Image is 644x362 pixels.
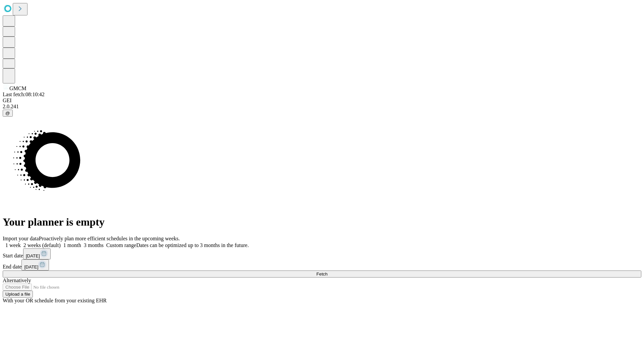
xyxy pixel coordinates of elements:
[9,85,26,91] span: GMCM
[63,242,81,248] span: 1 month
[106,242,136,248] span: Custom range
[39,236,180,241] span: Proactively plan more efficient schedules in the upcoming weeks.
[21,259,49,270] button: [DATE]
[3,248,641,259] div: Start date
[3,278,31,283] span: Alternatively
[23,248,51,259] button: [DATE]
[23,242,61,248] span: 2 weeks (default)
[3,259,641,270] div: End date
[84,242,104,248] span: 3 months
[26,253,40,258] span: [DATE]
[316,271,327,277] span: Fetch
[3,92,45,97] span: Last fetch: 08:10:42
[3,216,641,228] h1: Your planner is empty
[3,110,13,117] button: @
[3,98,641,104] div: GEI
[3,291,33,298] button: Upload a file
[5,111,10,116] span: @
[5,242,21,248] span: 1 week
[3,104,641,110] div: 2.0.241
[3,298,107,303] span: With your OR schedule from your existing EHR
[136,242,249,248] span: Dates can be optimized up to 3 months in the future.
[3,270,641,278] button: Fetch
[24,264,38,269] span: [DATE]
[3,236,39,241] span: Import your data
